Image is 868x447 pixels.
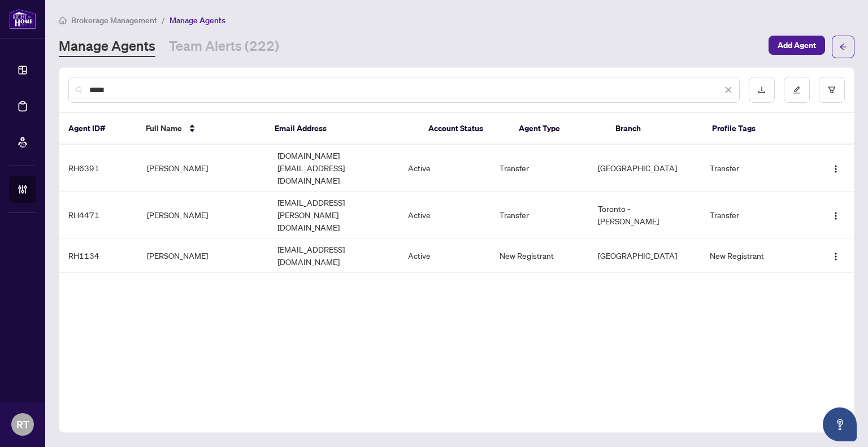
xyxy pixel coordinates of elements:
span: home [59,16,67,24]
td: Transfer [701,145,812,192]
li: / [162,14,165,27]
td: [DOMAIN_NAME][EMAIL_ADDRESS][DOMAIN_NAME] [268,145,399,192]
td: [EMAIL_ADDRESS][DOMAIN_NAME] [268,238,399,273]
th: Agent ID# [59,113,137,145]
img: Logo [831,164,840,173]
th: Agent Type [510,113,606,145]
th: Account Status [419,113,510,145]
td: New Registrant [491,238,588,273]
button: download [749,77,775,103]
td: [GEOGRAPHIC_DATA] [589,238,701,273]
span: download [758,86,766,94]
td: [GEOGRAPHIC_DATA] [589,145,701,192]
th: Branch [606,113,703,145]
td: Toronto - [PERSON_NAME] [589,192,701,238]
button: Logo [827,246,845,264]
td: Active [399,145,491,192]
td: Transfer [491,192,588,238]
td: RH4471 [59,192,138,238]
button: Open asap [823,407,857,441]
span: filter [828,86,836,94]
td: [EMAIL_ADDRESS][PERSON_NAME][DOMAIN_NAME] [268,192,399,238]
th: Full Name [137,113,266,145]
td: RH1134 [59,238,138,273]
span: close [724,86,732,94]
td: Active [399,238,491,273]
button: Logo [827,159,845,177]
img: Logo [831,252,840,261]
button: Add Agent [769,36,825,55]
span: Full Name [146,122,182,134]
button: Logo [827,206,845,224]
img: logo [9,8,36,29]
span: arrow-left [839,43,847,51]
span: Manage Agents [170,15,225,25]
td: RH6391 [59,145,138,192]
td: New Registrant [701,238,812,273]
th: Profile Tags [703,113,813,145]
a: Team Alerts (222) [169,37,279,57]
td: Active [399,192,491,238]
img: Logo [831,211,840,220]
button: filter [819,77,845,103]
a: Manage Agents [59,37,155,57]
td: [PERSON_NAME] [138,145,268,192]
span: Add Agent [778,36,816,54]
span: RT [16,416,29,432]
span: edit [793,86,801,94]
th: Email Address [266,113,419,145]
td: Transfer [491,145,588,192]
span: Brokerage Management [71,15,157,25]
td: Transfer [701,192,812,238]
td: [PERSON_NAME] [138,192,268,238]
button: edit [784,77,810,103]
td: [PERSON_NAME] [138,238,268,273]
